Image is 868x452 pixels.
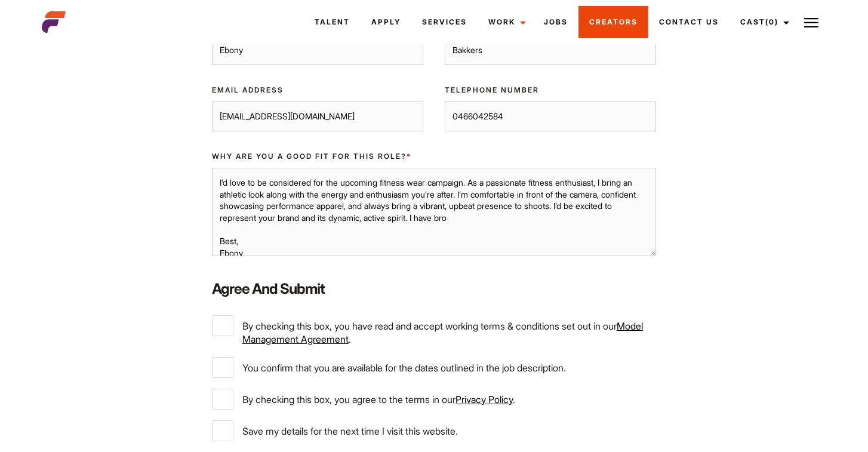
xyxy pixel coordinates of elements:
[212,151,656,162] label: Why are you a good fit for this role?
[213,357,233,378] input: You confirm that you are available for the dates outlined in the job description.
[213,420,655,441] label: Save my details for the next time I visit this website.
[213,315,655,346] label: By checking this box, you have read and accept working terms & conditions set out in our .
[361,6,411,38] a: Apply
[804,16,818,30] img: Burger icon
[213,357,655,378] label: You confirm that you are available for the dates outlined in the job description.
[411,6,478,38] a: Services
[213,389,233,410] input: By checking this box, you agree to the terms in ourPrivacy Policy.
[445,85,656,96] label: Telephone Number
[212,279,656,299] label: Agree and Submit
[765,17,778,26] span: (0)
[42,10,66,34] img: cropped-aefm-brand-fav-22-square.png
[730,6,796,38] a: Cast(0)
[533,6,578,38] a: Jobs
[304,6,361,38] a: Talent
[213,315,233,336] input: By checking this box, you have read and accept working terms & conditions set out in ourModel Man...
[578,6,648,38] a: Creators
[213,389,655,410] label: By checking this box, you agree to the terms in our .
[242,320,643,345] a: Model Management Agreement
[648,6,730,38] a: Contact Us
[455,393,513,405] a: Privacy Policy
[213,420,233,441] input: Save my details for the next time I visit this website.
[212,85,423,96] label: Email Address
[478,6,533,38] a: Work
